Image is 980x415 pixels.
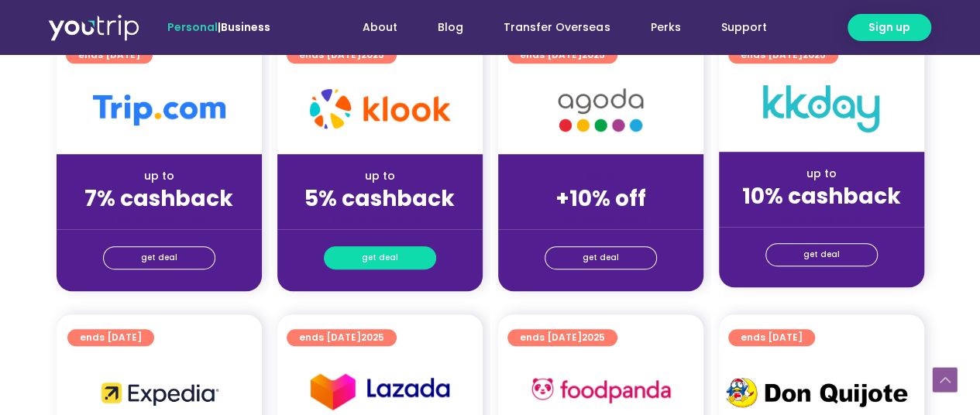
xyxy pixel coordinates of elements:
div: up to [69,168,249,184]
span: 2025 [803,48,826,61]
a: get deal [545,246,657,269]
span: ends [DATE] [520,329,605,346]
a: Sign up [848,14,931,41]
a: get deal [324,246,436,269]
a: ends [DATE]2025 [507,46,617,63]
div: (for stays only) [290,213,470,229]
span: 2025 [582,331,605,344]
span: ends [DATE] [741,46,826,63]
a: get deal [103,246,215,269]
span: ends [DATE] [78,46,140,63]
span: 2025 [361,331,384,344]
a: Support [700,13,786,42]
a: ends [DATE]2025 [728,46,838,63]
span: ends [DATE] [741,329,803,346]
span: 2025 [582,48,605,61]
div: (for stays only) [731,211,912,227]
div: up to [290,168,470,184]
a: ends [DATE] [728,329,815,346]
span: get deal [141,247,177,269]
div: (for stays only) [511,213,691,229]
strong: +10% off [555,183,646,214]
a: ends [DATE] [67,329,154,346]
span: ends [DATE] [520,46,605,63]
span: get deal [583,247,619,269]
a: Perks [630,13,700,42]
span: 2025 [361,48,384,61]
a: About [342,13,418,42]
span: get deal [803,244,840,266]
a: ends [DATE]2025 [287,46,397,63]
div: (for stays only) [69,213,249,229]
span: ends [DATE] [299,329,384,346]
a: get deal [765,243,878,266]
span: ends [DATE] [80,329,142,346]
span: up to [586,168,615,183]
div: up to [731,166,912,182]
a: Business [221,19,270,35]
span: get deal [362,247,398,269]
strong: 7% cashback [84,183,233,214]
span: Personal [167,19,218,35]
strong: 5% cashback [304,183,455,214]
a: ends [DATE]2025 [287,329,397,346]
strong: 10% cashback [742,181,901,211]
a: ends [DATE]2025 [507,329,617,346]
nav: Menu [312,13,786,42]
a: Transfer Overseas [483,13,630,42]
span: ends [DATE] [299,46,384,63]
span: | [167,19,270,35]
a: ends [DATE] [66,46,153,63]
span: Sign up [868,19,910,36]
a: Blog [418,13,483,42]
